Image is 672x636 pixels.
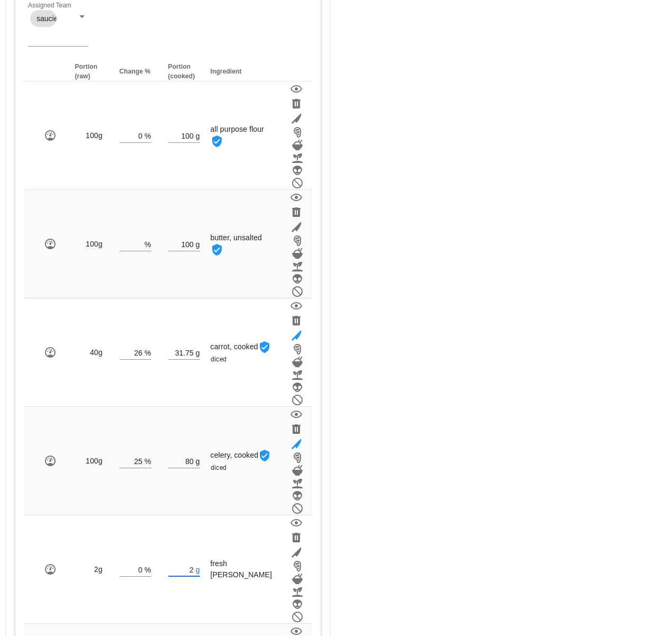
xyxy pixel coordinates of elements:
span: fresh [PERSON_NAME] [211,559,272,579]
span: butter, unsalted [211,233,262,253]
th: Portion (raw) [66,62,111,81]
div: % [142,346,151,359]
span: carrot, cooked [211,342,271,351]
td: 100g [66,81,111,190]
div: Assigned Teamsauciers [28,8,88,46]
th: Change % [111,62,160,81]
th: Ingredient [208,62,280,81]
div: g [194,562,200,576]
div: g [194,237,200,251]
span: sauciers [37,10,50,27]
div: % [142,562,151,576]
div: % [142,129,151,142]
label: Assigned Team [28,2,71,10]
td: 2g [66,515,111,624]
td: 40g [66,298,111,407]
div: g [194,454,200,468]
th: Portion (cooked) [160,62,208,81]
div: g [194,346,200,359]
td: 100g [66,407,111,515]
td: 100g [66,190,111,298]
span: celery, cooked [211,451,271,459]
div: g [194,129,200,142]
span: diced [211,464,231,471]
div: % [142,454,151,468]
span: diced [211,356,231,363]
span: all purpose flour [211,125,264,145]
div: % [142,237,151,251]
